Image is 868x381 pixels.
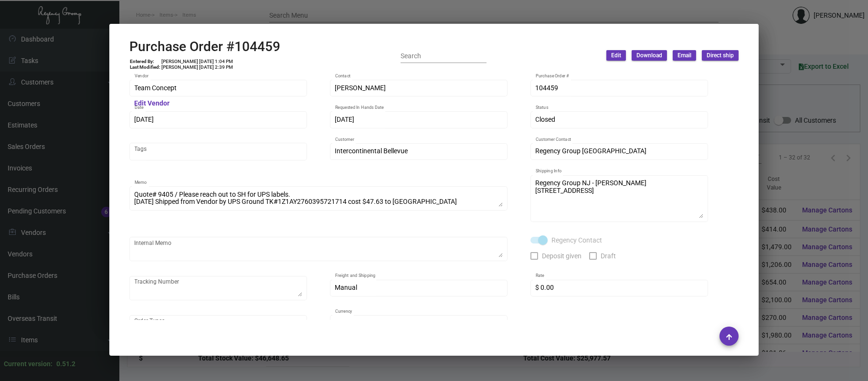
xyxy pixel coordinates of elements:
[551,234,602,246] span: Regency Contact
[536,116,556,123] span: Closed
[707,52,734,60] span: Direct ship
[673,50,696,61] button: Email
[636,52,662,60] span: Download
[606,50,626,61] button: Edit
[702,50,739,61] button: Direct ship
[161,59,233,64] td: [PERSON_NAME] [DATE] 1:04 PM
[129,64,161,70] td: Last Modified:
[632,50,667,61] button: Download
[542,250,582,262] span: Deposit given
[129,39,280,55] h2: Purchase Order #104459
[135,100,170,107] mat-hint: Edit Vendor
[611,52,621,60] span: Edit
[56,359,75,369] div: 0.51.2
[129,59,161,64] td: Entered By:
[677,52,691,60] span: Email
[601,250,616,262] span: Draft
[4,359,53,369] div: Current version:
[335,284,358,291] span: Manual
[161,64,233,70] td: [PERSON_NAME] [DATE] 2:39 PM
